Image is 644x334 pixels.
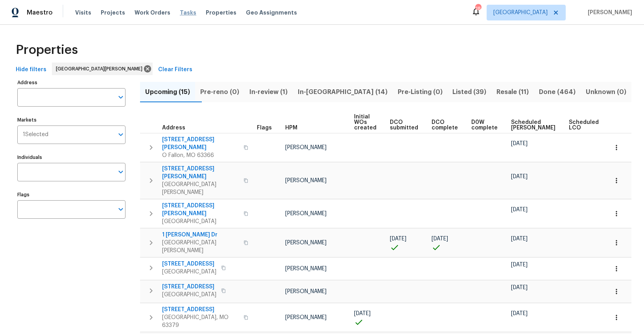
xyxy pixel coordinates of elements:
span: Visits [75,9,91,17]
span: [DATE] [511,236,528,242]
span: [GEOGRAPHIC_DATA][PERSON_NAME] [162,181,239,196]
button: Hide filters [13,63,50,77]
span: [GEOGRAPHIC_DATA][PERSON_NAME] [162,239,239,255]
span: [GEOGRAPHIC_DATA][PERSON_NAME] [56,65,146,73]
label: Flags [17,192,125,197]
label: Address [17,80,125,85]
span: Pre-reno (0) [200,87,240,98]
span: [GEOGRAPHIC_DATA] [162,268,216,276]
button: Open [115,92,126,103]
div: 18 [475,5,481,13]
span: Projects [101,9,125,17]
span: DCO complete [432,120,458,131]
span: [DATE] [432,236,448,242]
span: [PERSON_NAME] [285,211,327,216]
span: [STREET_ADDRESS][PERSON_NAME] [162,136,239,151]
span: Scheduled LCO [569,120,599,131]
span: [PERSON_NAME] [285,266,327,271]
span: [PERSON_NAME] [285,145,327,150]
button: Clear Filters [155,63,196,77]
span: [STREET_ADDRESS][PERSON_NAME] [162,202,239,218]
span: Flags [257,125,272,131]
span: Scheduled [PERSON_NAME] [511,120,555,131]
span: [GEOGRAPHIC_DATA] [493,9,548,17]
span: D0W complete [471,120,498,131]
span: Geo Assignments [246,9,297,17]
span: Address [162,125,185,131]
span: [STREET_ADDRESS] [162,306,239,314]
span: [STREET_ADDRESS] [162,260,216,268]
span: [STREET_ADDRESS][PERSON_NAME] [162,165,239,181]
span: [DATE] [511,141,528,146]
span: Hide filters [16,65,46,75]
span: [DATE] [511,285,528,290]
button: Open [115,204,126,215]
span: [PERSON_NAME] [285,289,327,294]
span: Tasks [180,10,196,15]
div: [GEOGRAPHIC_DATA][PERSON_NAME] [52,63,153,75]
span: Work Orders [135,9,170,17]
span: Pre-Listing (0) [397,87,443,98]
span: Properties [16,46,78,54]
span: 1 [PERSON_NAME] Dr [162,231,239,239]
span: In-[GEOGRAPHIC_DATA] (14) [297,87,388,98]
button: Open [115,166,126,177]
span: [DATE] [511,311,528,316]
span: Properties [206,9,236,17]
button: Open [115,129,126,140]
span: Done (464) [539,87,576,98]
span: In-review (1) [249,87,288,98]
span: [DATE] [511,174,528,179]
span: O Fallon, MO 63366 [162,151,239,159]
span: Initial WOs created [354,114,376,131]
span: [GEOGRAPHIC_DATA] [162,291,216,299]
span: [GEOGRAPHIC_DATA] [162,218,239,225]
span: [PERSON_NAME] [285,178,327,183]
span: Resale (11) [496,87,529,98]
span: Maestro [27,9,53,17]
span: [DATE] [354,311,371,316]
span: [DATE] [511,207,528,212]
span: [PERSON_NAME] [285,315,327,320]
span: Clear Filters [158,65,192,75]
span: DCO submitted [390,120,418,131]
span: HPM [285,125,297,131]
label: Individuals [17,155,125,160]
span: [PERSON_NAME] [285,240,327,245]
span: [DATE] [390,236,406,242]
span: [PERSON_NAME] [585,9,632,17]
span: [DATE] [511,262,528,268]
span: Unknown (0) [585,87,627,98]
span: Listed (39) [452,87,487,98]
label: Markets [17,118,125,122]
span: Upcoming (15) [145,87,190,98]
span: 1 Selected [23,131,48,138]
span: [STREET_ADDRESS] [162,283,216,291]
span: [GEOGRAPHIC_DATA], MO 63379 [162,314,239,329]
